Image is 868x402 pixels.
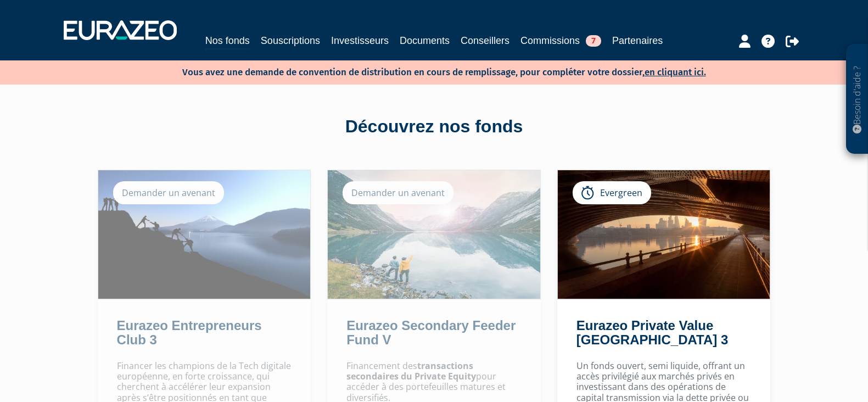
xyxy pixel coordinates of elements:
p: Besoin d'aide ? [851,50,864,149]
img: Eurazeo Private Value Europe 3 [558,170,770,299]
a: Eurazeo Private Value [GEOGRAPHIC_DATA] 3 [576,318,728,347]
img: Eurazeo Secondary Feeder Fund V [328,170,540,299]
span: 7 [586,35,601,47]
div: Demander un avenant [343,181,453,204]
a: Eurazeo Entrepreneurs Club 3 [117,318,262,347]
img: Eurazeo Entrepreneurs Club 3 [98,170,311,299]
a: Commissions7 [520,33,601,48]
a: Eurazeo Secondary Feeder Fund V [346,318,516,347]
div: Evergreen [573,181,651,204]
a: en cliquant ici. [645,66,706,78]
a: Partenaires [612,33,663,48]
a: Investisseurs [331,33,389,48]
strong: transactions secondaires du Private Equity [346,360,476,382]
a: Souscriptions [261,33,320,48]
img: 1732889491-logotype_eurazeo_blanc_rvb.png [64,20,177,40]
a: Documents [400,33,450,48]
a: Conseillers [461,33,509,48]
p: Vous avez une demande de convention de distribution en cours de remplissage, pour compléter votre... [150,63,706,79]
div: Découvrez nos fonds [121,114,747,139]
a: Nos fonds [205,33,250,50]
div: Demander un avenant [113,181,224,204]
